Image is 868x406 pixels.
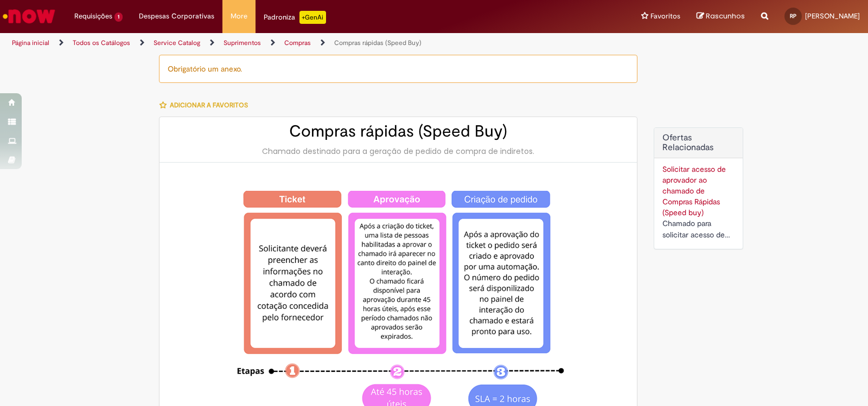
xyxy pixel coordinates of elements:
span: RP [790,12,796,20]
a: Compras [284,38,311,47]
span: More [231,11,247,22]
span: [PERSON_NAME] [805,11,860,21]
ul: Trilhas de página [8,33,571,53]
a: Suprimentos [224,38,261,47]
span: Adicionar a Favoritos [170,101,248,109]
div: Chamado para solicitar acesso de aprovador ao ticket de Speed buy [662,218,735,241]
h2: Compras rápidas (Speed Buy) [170,123,626,140]
a: Solicitar acesso de aprovador ao chamado de Compras Rápidas (Speed buy) [662,164,726,217]
div: Padroniza [264,11,326,24]
div: Ofertas Relacionadas [654,127,743,249]
a: Compras rápidas (Speed Buy) [334,38,422,47]
p: +GenAi [299,11,326,24]
a: Todos os Catálogos [73,38,130,47]
a: Service Catalog [154,38,200,47]
img: ServiceNow [1,5,57,27]
div: Chamado destinado para a geração de pedido de compra de indiretos. [170,146,626,157]
span: Rascunhos [706,11,745,21]
span: Requisições [74,11,112,22]
a: Rascunhos [697,11,745,22]
h2: Ofertas Relacionadas [662,133,735,152]
div: Obrigatório um anexo. [159,55,637,83]
button: Adicionar a Favoritos [159,94,254,117]
span: 1 [114,12,123,22]
span: Despesas Corporativas [139,11,214,22]
a: Página inicial [12,38,49,47]
span: Favoritos [650,11,680,22]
